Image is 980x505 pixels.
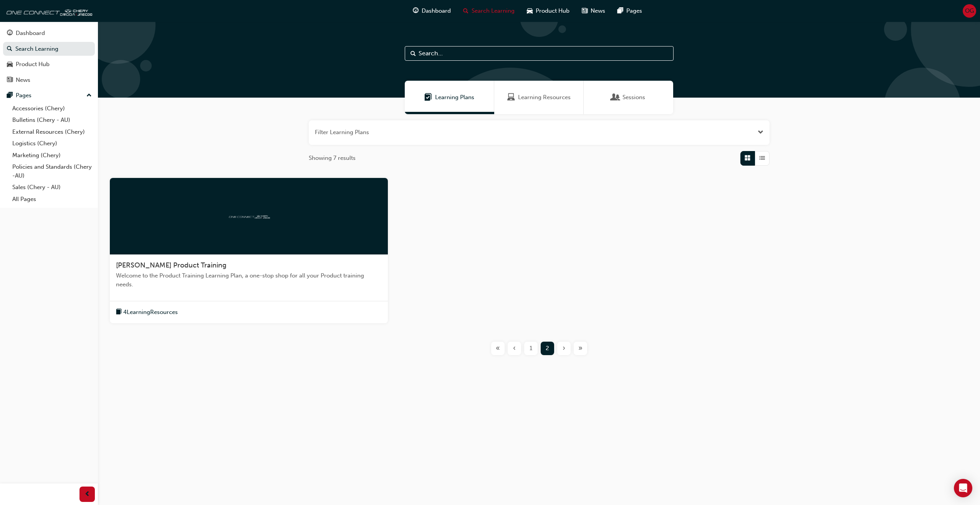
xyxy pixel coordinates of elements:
span: prev-icon [84,490,90,499]
a: news-iconNews [576,3,611,19]
a: search-iconSearch Learning [457,3,521,19]
a: All Pages [9,193,95,205]
a: Accessories (Chery) [9,103,95,115]
span: News [591,7,605,15]
button: OG [963,4,976,18]
span: › [563,344,565,353]
span: [PERSON_NAME] Product Training [116,261,227,269]
a: Learning PlansLearning Plans [405,81,494,114]
span: news-icon [7,77,13,84]
img: oneconnect [4,3,92,18]
span: Search [411,49,416,58]
span: 4 Learning Resources [123,308,178,317]
a: News [3,73,95,87]
div: Product Hub [16,60,50,69]
span: Product Hub [536,7,569,15]
div: Dashboard [16,29,45,38]
span: news-icon [582,6,588,16]
button: DashboardSearch LearningProduct HubNews [3,25,95,88]
span: Sessions [622,93,645,102]
button: Next page [556,342,572,355]
span: search-icon [463,6,468,16]
button: Pages [3,88,95,103]
span: Sessions [612,93,619,102]
span: pages-icon [7,92,13,99]
span: Learning Plans [424,93,432,102]
span: book-icon [116,307,122,317]
span: car-icon [7,61,13,68]
span: 1 [530,344,532,353]
button: Previous page [506,342,523,355]
div: Open Intercom Messenger [954,479,972,497]
a: Learning ResourcesLearning Resources [494,81,584,114]
a: Logistics (Chery) [9,138,95,150]
span: up-icon [86,91,92,101]
span: Welcome to the Product Training Learning Plan, a one-stop shop for all your Product training needs. [116,271,382,289]
span: Dashboard [422,7,451,15]
div: Pages [16,91,31,100]
span: ‹ [513,344,516,353]
button: First page [490,342,506,355]
a: Policies and Standards (Chery -AU) [9,161,95,181]
span: Learning Resources [518,93,571,102]
button: book-icon4LearningResources [116,307,178,317]
a: pages-iconPages [611,3,648,19]
div: News [16,76,30,85]
span: » [578,344,583,353]
a: External Resources (Chery) [9,126,95,138]
button: Page 1 [523,342,539,355]
span: Showing 7 results [309,154,356,163]
span: 2 [546,344,549,353]
span: guage-icon [7,30,13,37]
span: pages-icon [617,6,623,16]
span: guage-icon [413,6,419,16]
span: Grid [745,154,750,163]
span: Learning Plans [435,93,474,102]
input: Search... [405,46,674,61]
span: « [496,344,500,353]
a: Dashboard [3,26,95,40]
a: Product Hub [3,57,95,71]
a: guage-iconDashboard [407,3,457,19]
span: Pages [626,7,642,15]
span: Search Learning [472,7,515,15]
span: OG [965,7,974,15]
button: Page 2 [539,342,556,355]
a: Sales (Chery - AU) [9,181,95,193]
a: oneconnect[PERSON_NAME] Product TrainingWelcome to the Product Training Learning Plan, a one-stop... [110,178,388,323]
span: search-icon [7,46,12,53]
button: Open the filter [758,128,763,137]
button: Last page [572,342,589,355]
a: car-iconProduct Hub [521,3,576,19]
span: Learning Resources [507,93,515,102]
a: Bulletins (Chery - AU) [9,114,95,126]
img: oneconnect [228,212,270,219]
a: Search Learning [3,42,95,56]
a: SessionsSessions [584,81,673,114]
a: Marketing (Chery) [9,150,95,161]
span: List [759,154,765,163]
span: car-icon [527,6,533,16]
